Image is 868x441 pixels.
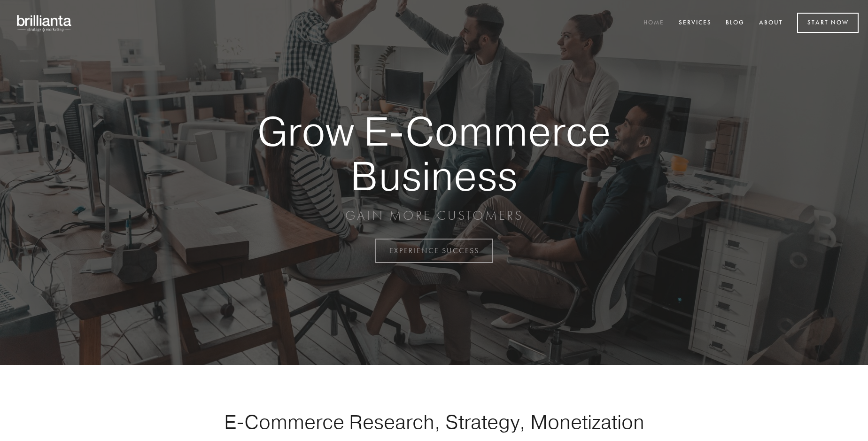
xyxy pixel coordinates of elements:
a: Start Now [797,13,859,33]
a: Home [637,15,670,31]
a: EXPERIENCE SUCCESS [375,239,493,263]
a: About [753,15,789,31]
h1: E-Commerce Research, Strategy, Monetization [194,410,674,433]
strong: Grow E-Commerce Business [225,109,643,198]
img: brillianta - research, strategy, marketing [9,9,80,37]
p: GAIN MORE CUSTOMERS [225,207,643,224]
a: Services [673,15,718,31]
a: Blog [720,15,751,31]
